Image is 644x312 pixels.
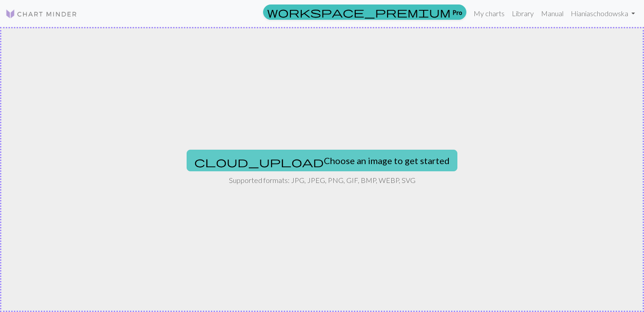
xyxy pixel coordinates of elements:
a: My charts [470,4,508,22]
span: workspace_premium [267,6,451,18]
span: cloud_upload [194,156,324,168]
a: Pro [263,4,466,20]
button: Choose an image to get started [187,150,457,171]
a: Hianiaschodowska [567,4,639,22]
a: Manual [537,4,567,22]
img: Logo [5,9,77,19]
p: Supported formats: JPG, JPEG, PNG, GIF, BMP, WEBP, SVG [229,175,416,186]
a: Library [508,4,537,22]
